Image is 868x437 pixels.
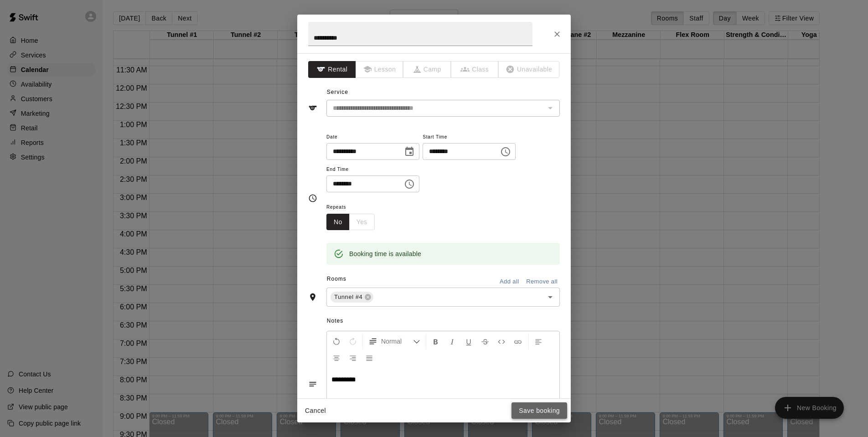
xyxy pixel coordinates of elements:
[331,293,366,302] span: Tunnel #4
[356,61,404,78] span: The type of an existing booking cannot be changed
[494,333,509,350] button: Insert Code
[496,143,515,161] button: Choose time, selected time is 12:30 PM
[331,292,373,303] div: Tunnel #4
[326,214,350,231] button: No
[326,214,375,231] div: outlined button group
[365,333,424,350] button: Formatting Options
[423,131,516,144] span: Start Time
[326,131,419,144] span: Date
[428,333,444,350] button: Format Bold
[549,26,565,42] button: Close
[477,333,493,350] button: Format Strikethrough
[308,380,317,389] svg: Notes
[499,61,560,78] span: The type of an existing booking cannot be changed
[345,350,361,366] button: Right Align
[308,194,317,203] svg: Timing
[326,201,382,214] span: Repeats
[327,89,348,95] span: Service
[451,61,499,78] span: The type of an existing booking cannot be changed
[444,333,460,350] button: Format Italics
[400,175,418,193] button: Choose time, selected time is 1:30 PM
[510,333,526,350] button: Insert Link
[403,61,451,78] span: The type of an existing booking cannot be changed
[329,350,344,366] button: Center Align
[544,291,557,303] button: Open
[301,402,330,419] button: Cancel
[308,61,356,78] button: Rental
[349,246,421,262] div: Booking time is available
[327,276,346,282] span: Rooms
[326,164,419,176] span: End Time
[362,350,377,366] button: Justify Align
[400,143,418,161] button: Choose date, selected date is Oct 17, 2025
[381,337,413,346] span: Normal
[524,275,560,289] button: Remove all
[345,333,361,350] button: Redo
[308,293,317,302] svg: Rooms
[327,314,560,329] span: Notes
[531,333,546,350] button: Left Align
[461,333,476,350] button: Format Underline
[329,333,344,350] button: Undo
[495,275,524,289] button: Add all
[308,103,317,113] svg: Service
[511,402,567,419] button: Save booking
[326,100,560,117] div: The service of an existing booking cannot be changed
